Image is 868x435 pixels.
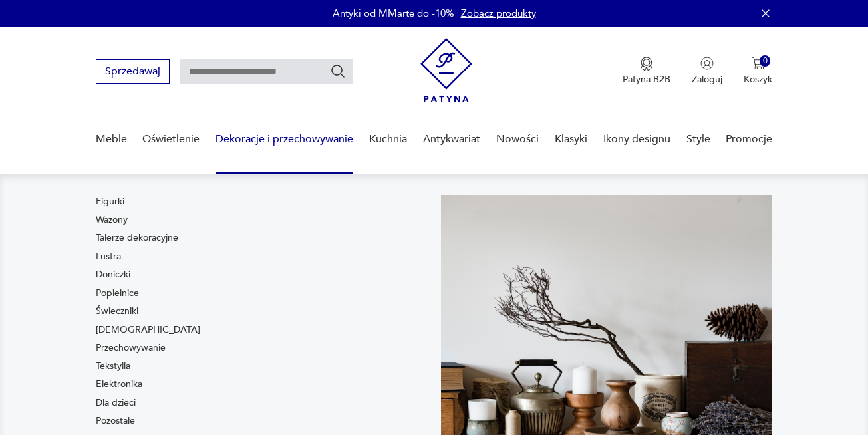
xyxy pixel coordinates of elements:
a: Elektronika [96,378,142,391]
a: Meble [96,114,127,165]
button: Szukaj [330,63,346,79]
a: Zobacz produkty [461,7,536,20]
a: Nowości [496,114,539,165]
a: Kuchnia [369,114,407,165]
a: Oświetlenie [142,114,200,165]
button: Patyna B2B [623,57,670,86]
div: 0 [760,55,771,67]
a: Świeczniki [96,305,138,318]
a: Ikony designu [603,114,670,165]
p: Antyki od MMarte do -10% [333,7,454,20]
a: Figurki [96,195,124,208]
a: Ikona medaluPatyna B2B [623,57,670,86]
a: Tekstylia [96,360,130,373]
a: Pozostałe [96,414,135,428]
a: Lustra [96,250,121,263]
a: Antykwariat [423,114,480,165]
button: Zaloguj [692,57,722,86]
a: Promocje [726,114,772,165]
a: Dekoracje i przechowywanie [216,114,353,165]
p: Patyna B2B [623,73,670,86]
a: Klasyki [555,114,587,165]
button: Sprzedawaj [96,59,170,84]
img: Ikona medalu [640,57,653,71]
img: Patyna - sklep z meblami i dekoracjami vintage [420,38,472,102]
a: Style [686,114,710,165]
a: Popielnice [96,287,139,300]
a: Sprzedawaj [96,68,170,77]
a: Wazony [96,214,128,227]
a: [DEMOGRAPHIC_DATA] [96,323,200,337]
a: Doniczki [96,268,130,281]
button: 0Koszyk [744,57,772,86]
a: Przechowywanie [96,341,166,355]
img: Ikonka użytkownika [700,57,714,70]
img: Ikona koszyka [752,57,765,70]
a: Talerze dekoracyjne [96,231,178,245]
p: Zaloguj [692,73,722,86]
p: Koszyk [744,73,772,86]
a: Dla dzieci [96,396,136,410]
